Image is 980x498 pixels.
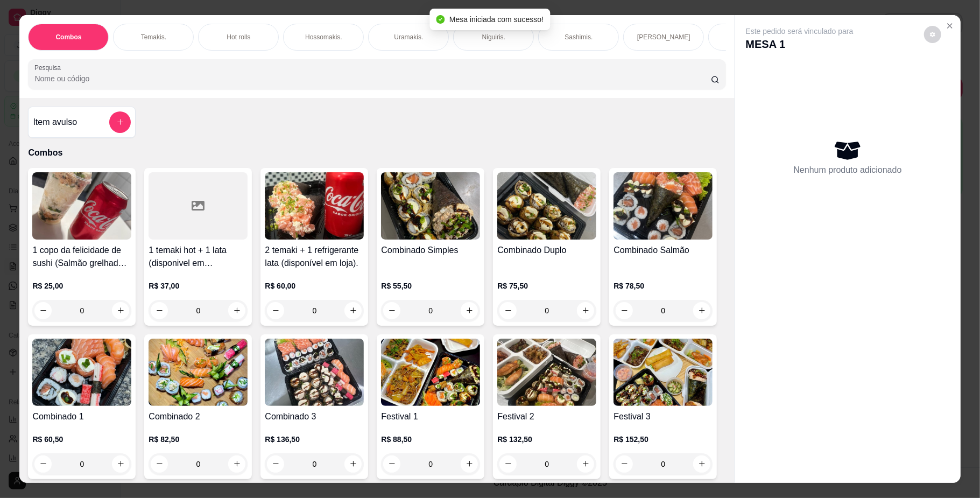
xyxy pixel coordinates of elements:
[265,172,364,240] img: product-image
[305,33,342,41] p: Hossomakis.
[112,302,129,319] button: increase-product-quantity
[265,339,364,406] img: product-image
[34,73,710,84] input: Pesquisa
[32,244,131,270] h4: 1 copo da felicidade de sushi (Salmão grelhado) 200ml + 1 lata (disponivel em [GEOGRAPHIC_DATA])
[265,410,364,423] h4: Combinado 3
[32,434,131,445] p: R$ 60,50
[614,280,713,291] p: R$ 78,50
[497,410,596,423] h4: Festival 2
[149,280,248,291] p: R$ 37,00
[924,26,941,43] button: decrease-product-quantity
[381,339,480,406] img: product-image
[151,302,168,319] button: decrease-product-quantity
[381,280,480,291] p: R$ 55,50
[746,37,854,52] p: MESA 1
[381,172,480,240] img: product-image
[941,17,958,34] button: Close
[34,455,52,473] button: decrease-product-quantity
[267,455,284,473] button: decrease-product-quantity
[497,434,596,445] p: R$ 132,50
[149,339,248,406] img: product-image
[381,410,480,423] h4: Festival 1
[614,339,713,406] img: product-image
[55,33,81,41] p: Combos
[381,244,480,257] h4: Combinado Simples
[265,280,364,291] p: R$ 60,00
[109,111,131,133] button: add-separate-item
[449,15,544,24] span: Mesa iniciada com sucesso!
[32,339,131,406] img: product-image
[381,434,480,445] p: R$ 88,50
[614,434,713,445] p: R$ 152,50
[33,116,77,129] h4: Item avulso
[151,455,168,473] button: decrease-product-quantity
[614,172,713,240] img: product-image
[149,244,248,270] h4: 1 temaki hot + 1 lata (disponivel em [GEOGRAPHIC_DATA])
[32,280,131,291] p: R$ 25,00
[394,33,423,41] p: Uramakis.
[746,26,854,37] p: Este pedido será vinculado para
[497,172,596,240] img: product-image
[614,244,713,257] h4: Combinado Salmão
[482,33,505,41] p: Niguiris.
[112,455,129,473] button: increase-product-quantity
[28,146,725,159] p: Combos
[141,33,166,41] p: Temakis.
[32,410,131,423] h4: Combinado 1
[227,33,250,41] p: Hot rolls
[436,15,445,24] span: check-circle
[149,410,248,423] h4: Combinado 2
[344,455,362,473] button: increase-product-quantity
[637,33,690,41] p: [PERSON_NAME]
[497,280,596,291] p: R$ 75,50
[228,302,245,319] button: increase-product-quantity
[497,339,596,406] img: product-image
[497,244,596,257] h4: Combinado Duplo
[794,164,902,177] p: Nenhum produto adicionado
[614,410,713,423] h4: Festival 3
[32,172,131,240] img: product-image
[34,63,65,72] label: Pesquisa
[149,434,248,445] p: R$ 82,50
[265,434,364,445] p: R$ 136,50
[34,302,52,319] button: decrease-product-quantity
[228,455,245,473] button: increase-product-quantity
[565,33,593,41] p: Sashimis.
[265,244,364,270] h4: 2 temaki + 1 refrigerante lata (disponível em loja).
